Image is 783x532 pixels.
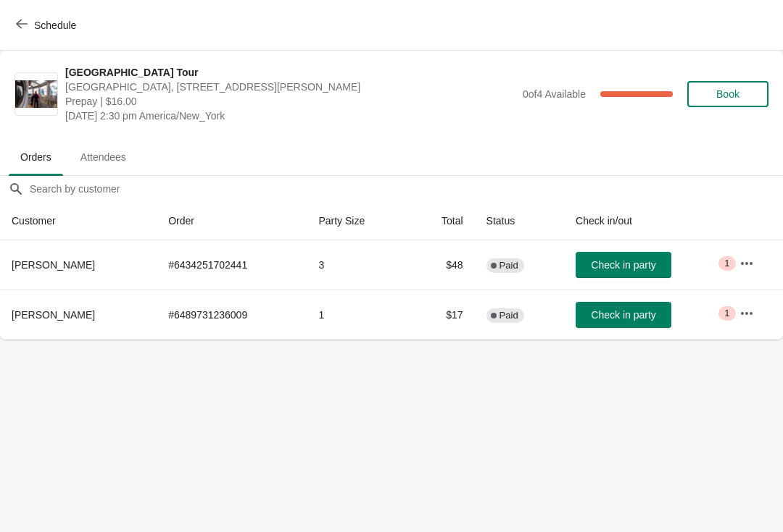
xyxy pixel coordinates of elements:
span: [PERSON_NAME] [12,259,95,271]
span: [PERSON_NAME] [12,309,95,321]
th: Order [157,202,307,240]
img: City Hall Tower Tour [15,80,57,109]
td: 3 [307,240,409,290]
span: Schedule [34,20,76,31]
td: # 6489731236009 [157,290,307,339]
td: # 6434251702441 [157,240,307,290]
span: 0 of 4 Available [523,88,586,100]
span: Book [716,88,739,100]
th: Total [409,202,474,240]
span: [GEOGRAPHIC_DATA] Tour [65,65,515,80]
button: Check in party [576,252,671,278]
input: Search by customer [29,176,783,202]
span: Check in party [591,309,655,321]
span: Attendees [69,144,138,170]
td: $48 [409,240,474,290]
span: [DATE] 2:30 pm America/New_York [65,109,515,123]
span: 1 [724,258,729,269]
span: Prepay | $16.00 [65,94,515,109]
span: Paid [500,260,518,271]
button: Book [687,81,768,107]
button: Check in party [576,302,671,328]
td: $17 [409,290,474,339]
th: Party Size [307,202,409,240]
th: Status [475,202,564,240]
button: Schedule [7,12,88,38]
span: Paid [500,310,518,321]
span: Check in party [591,259,655,271]
span: [GEOGRAPHIC_DATA], [STREET_ADDRESS][PERSON_NAME] [65,80,515,94]
th: Check in/out [564,202,728,240]
span: 1 [724,308,729,319]
span: Orders [9,144,63,170]
td: 1 [307,290,409,339]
